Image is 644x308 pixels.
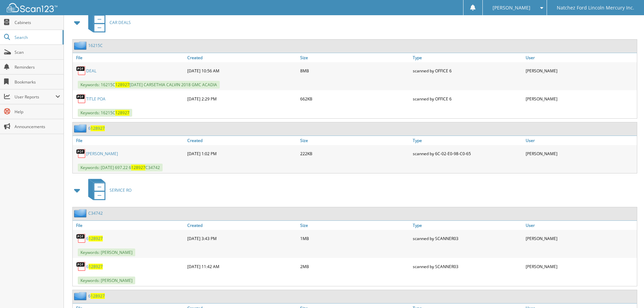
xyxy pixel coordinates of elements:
[299,64,411,77] div: 8MB
[78,277,135,284] span: Keywords: [PERSON_NAME]
[78,164,163,171] span: Keywords: [DATE] 697.22 6 C34742
[186,221,299,230] a: Created
[524,221,637,230] a: User
[86,236,103,241] a: 6128927
[86,96,105,102] a: TITLE POA
[299,147,411,160] div: 222KB
[86,264,103,269] a: 6128927
[110,187,132,193] span: SERVICE RO
[15,124,60,129] span: Announcements
[91,293,105,299] span: 128927
[88,43,103,48] a: 16215C
[15,94,55,100] span: User Reports
[186,92,299,105] div: [DATE] 2:29 PM
[86,151,118,157] a: [PERSON_NAME]
[76,148,86,159] img: PDF.png
[88,210,103,216] a: C34742
[299,260,411,273] div: 2MB
[557,6,634,10] span: Natchez Ford Lincoln Mercury Inc.
[186,53,299,62] a: Created
[411,221,524,230] a: Type
[76,66,86,76] img: PDF.png
[7,3,57,12] img: scan123-logo-white.svg
[299,136,411,145] a: Size
[89,264,103,269] span: 128927
[84,9,131,36] a: CAR DEALS
[186,64,299,77] div: [DATE] 10:56 AM
[15,49,60,55] span: Scan
[524,53,637,62] a: User
[74,41,88,50] img: folder2.png
[524,136,637,145] a: User
[411,136,524,145] a: Type
[88,293,105,299] a: 6128927
[411,147,524,160] div: scanned by 6C-02-E0-98-C0-65
[524,147,637,160] div: [PERSON_NAME]
[299,232,411,245] div: 1MB
[524,260,637,273] div: [PERSON_NAME]
[89,236,103,241] span: 128927
[115,82,129,88] span: 128927
[411,92,524,105] div: scanned by OFFICE 6
[610,276,644,308] iframe: Chat Widget
[524,232,637,245] div: [PERSON_NAME]
[186,136,299,145] a: Created
[78,248,135,256] span: Keywords: [PERSON_NAME]
[78,109,132,117] span: Keywords: 16215C
[115,110,129,116] span: 128927
[110,20,131,25] span: CAR DEALS
[73,53,186,62] a: File
[299,221,411,230] a: Size
[299,92,411,105] div: 662KB
[186,147,299,160] div: [DATE] 1:02 PM
[76,261,86,271] img: PDF.png
[78,81,220,89] span: Keywords: 16215C [DATE] CARSETHIA CALVIN 2018 GMC ACADIA
[524,92,637,105] div: [PERSON_NAME]
[411,64,524,77] div: scanned by OFFICE 6
[84,177,132,204] a: SERVICE RO
[15,109,60,115] span: Help
[73,136,186,145] a: File
[86,68,96,74] a: DEAL
[131,165,145,170] span: 128927
[411,53,524,62] a: Type
[15,20,60,25] span: Cabinets
[74,124,88,133] img: folder2.png
[76,233,86,243] img: PDF.png
[74,292,88,300] img: folder2.png
[91,125,105,131] span: 128927
[186,232,299,245] div: [DATE] 3:43 PM
[186,260,299,273] div: [DATE] 11:42 AM
[411,260,524,273] div: scanned by SCANNER03
[76,94,86,104] img: PDF.png
[299,53,411,62] a: Size
[88,125,105,131] a: 6128927
[493,6,530,10] span: [PERSON_NAME]
[411,232,524,245] div: scanned by SCANNER03
[73,221,186,230] a: File
[524,64,637,77] div: [PERSON_NAME]
[15,34,59,40] span: Search
[15,64,60,70] span: Reminders
[15,79,60,85] span: Bookmarks
[74,209,88,217] img: folder2.png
